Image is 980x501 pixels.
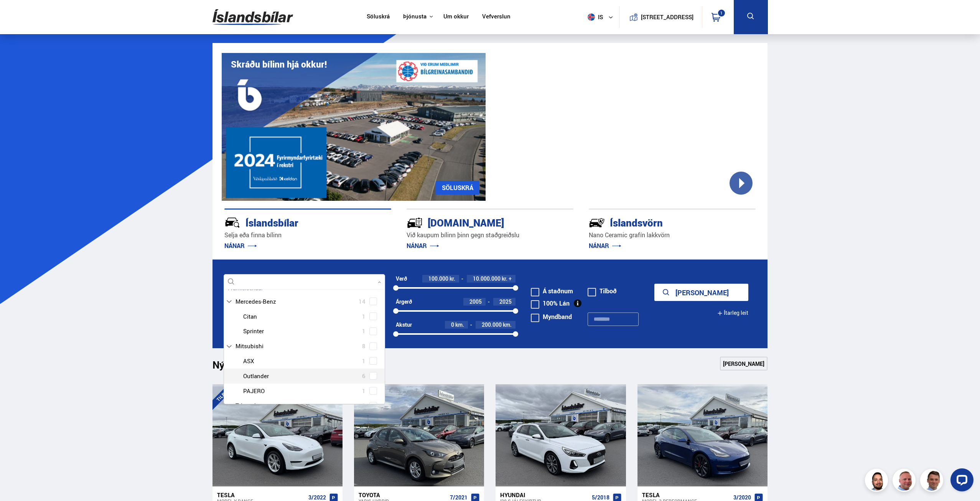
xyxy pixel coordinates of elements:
[362,326,366,337] span: 1
[921,470,944,493] img: FbJEzSuNWCJXmdc-.webp
[500,491,588,498] div: Hyundai
[362,370,366,382] span: 6
[236,341,264,352] span: Mitsubishi
[720,357,768,370] a: [PERSON_NAME]
[362,400,366,411] span: 1
[717,9,726,17] div: 1
[503,322,512,328] span: km.
[443,13,469,21] a: Um okkur
[212,5,293,30] img: G0Ugv5HjCgRt.svg
[403,13,427,20] button: Þjónusta
[224,231,391,240] p: Selja eða finna bílinn
[436,181,479,195] a: SÖLUSKRÁ
[231,59,327,69] h1: Skráðu bílinn hjá okkur!
[362,311,366,322] span: 1
[654,284,748,301] button: [PERSON_NAME]
[469,298,482,305] span: 2005
[217,491,305,498] div: Tesla
[396,276,407,282] div: Verð
[589,241,621,250] a: NÁNAR
[509,276,512,282] span: +
[212,359,274,375] h1: Nýtt á skrá
[224,241,257,250] a: NÁNAR
[717,304,748,322] button: Ítarleg leit
[455,322,464,328] span: km.
[531,314,572,320] label: Myndband
[359,491,447,498] div: Toyota
[585,13,604,21] span: is
[482,321,502,328] span: 200.000
[589,215,728,229] div: Íslandsvörn
[644,14,691,20] button: [STREET_ADDRESS]
[733,494,751,501] span: 3/2020
[236,400,258,411] span: Triumph
[944,465,977,498] iframe: LiveChat chat widget
[367,13,390,21] a: Söluskrá
[450,276,455,282] span: kr.
[407,215,546,229] div: [DOMAIN_NAME]
[407,215,423,231] img: tr5P-W3DuiFaO7aO.svg
[362,385,366,397] span: 1
[428,275,448,282] span: 100.000
[396,322,412,328] div: Akstur
[362,355,366,367] span: 1
[359,296,366,307] span: 14
[866,470,889,493] img: nhp88E3Fdnt1Opn2.png
[236,296,276,307] span: Mercedes-Benz
[499,298,512,305] span: 2025
[894,470,917,493] img: siFngHWaQ9KaOqBr.png
[308,494,326,501] span: 3/2022
[451,321,454,328] span: 0
[396,299,412,305] div: Árgerð
[224,215,240,231] img: JRvxyua_JYH6wB4c.svg
[222,53,486,201] img: eKx6w-_Home_640_.png
[531,288,573,294] label: Á staðnum
[592,494,609,501] span: 5/2018
[502,276,507,282] span: kr.
[642,491,730,498] div: Tesla
[623,6,698,28] a: [STREET_ADDRESS]
[589,231,756,240] p: Nano Ceramic grafín lakkvörn
[473,275,501,282] span: 10.000.000
[407,241,439,250] a: NÁNAR
[224,215,364,229] div: Íslandsbílar
[589,215,605,231] img: -Svtn6bYgwAsiwNX.svg
[531,300,570,306] label: 100% Lán
[588,13,595,21] img: svg+xml;base64,PHN2ZyB4bWxucz0iaHR0cDovL3d3dy53My5vcmcvMjAwMC9zdmciIHdpZHRoPSI1MTIiIGhlaWdodD0iNT...
[585,6,619,28] button: is
[450,494,468,501] span: 7/2021
[482,13,511,21] a: Vefverslun
[588,288,617,294] label: Tilboð
[362,341,366,352] span: 8
[407,231,573,240] p: Við kaupum bílinn þinn gegn staðgreiðslu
